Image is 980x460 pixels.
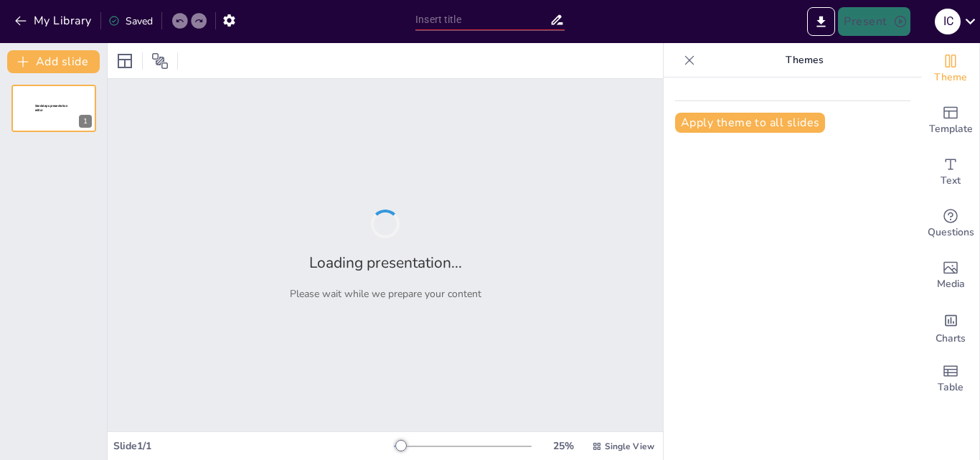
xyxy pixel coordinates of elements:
[701,43,908,78] p: Themes
[605,441,654,452] span: Single View
[7,50,100,73] button: Add slide
[675,113,825,133] button: Apply theme to all slides
[11,9,98,32] button: My Library
[11,85,96,132] div: 1
[922,95,979,146] div: Add ready made slides
[922,43,979,95] div: Change the overall theme
[922,353,979,405] div: Add a table
[928,225,974,240] span: Questions
[108,14,153,28] div: Saved
[838,7,910,36] button: Present
[936,331,966,347] span: Charts
[935,9,961,34] div: І С
[35,104,67,112] span: Sendsteps presentation editor
[934,70,967,85] span: Theme
[807,7,835,36] button: Export to PowerPoint
[151,52,169,70] span: Position
[290,287,481,301] p: Please wait while we prepare your content
[938,380,963,395] span: Table
[79,115,92,128] div: 1
[922,250,979,301] div: Add images, graphics, shapes or video
[309,253,462,273] h2: Loading presentation...
[415,9,550,30] input: Insert title
[935,7,961,36] button: І С
[546,439,580,453] div: 25 %
[113,439,394,453] div: Slide 1 / 1
[113,50,136,72] div: Layout
[922,198,979,250] div: Get real-time input from your audience
[922,146,979,198] div: Add text boxes
[922,301,979,353] div: Add charts and graphs
[941,173,961,189] span: Text
[929,121,973,137] span: Template
[937,276,965,292] span: Media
